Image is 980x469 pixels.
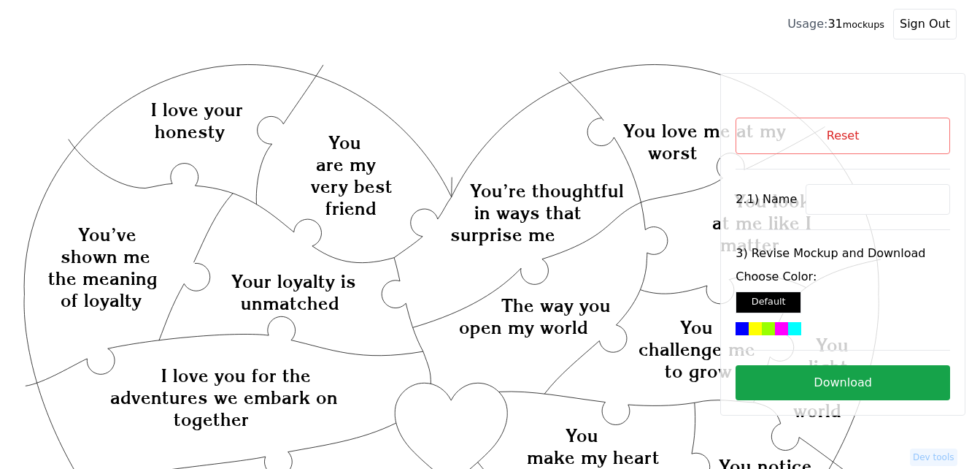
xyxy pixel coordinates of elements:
[665,361,732,383] text: to grow
[638,339,755,361] text: challenge me
[475,202,582,224] text: in ways that
[232,270,357,292] text: Your loyalty is
[110,386,338,408] text: adventures we embark on
[736,365,950,400] button: Download
[787,17,827,31] span: Usage:
[736,191,797,208] label: 2.1) Name
[174,408,249,430] text: together
[48,267,158,289] text: the meaning
[566,424,599,446] text: You
[161,365,311,386] text: I love you for the
[311,175,393,197] text: very best
[460,316,589,338] text: open my world
[450,224,555,245] text: surprise me
[155,121,225,142] text: honesty
[893,9,957,39] button: Sign Out
[527,446,660,468] text: make my heart
[752,296,786,307] small: Default
[61,245,150,267] text: shown me
[325,197,377,219] text: friend
[152,99,244,121] text: I love your
[241,292,339,314] text: unmatched
[648,142,698,164] text: worst
[78,224,136,245] text: You’ve
[843,19,884,30] small: mockups
[502,294,611,316] text: The way you
[680,317,713,339] text: You
[736,268,950,286] label: Choose Color:
[794,400,842,422] text: world
[328,131,361,153] text: You
[470,180,624,202] text: You’re thoughtful
[910,449,957,466] button: Dev tools
[61,289,142,311] text: of loyalty
[712,212,811,234] text: at me like I
[787,15,884,33] div: 31
[623,120,786,142] text: You love me at my
[736,245,950,262] label: 3) Revise Mockup and Download
[736,118,950,154] button: Reset
[316,153,376,175] text: are my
